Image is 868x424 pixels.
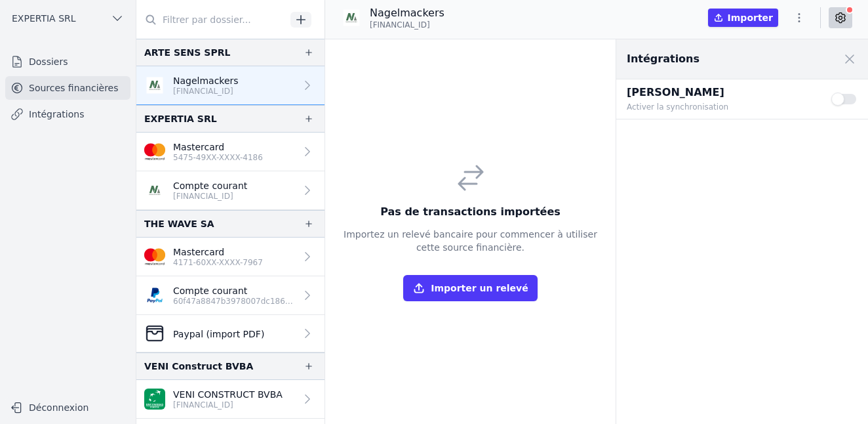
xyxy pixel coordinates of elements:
p: Mastercard [173,245,263,259]
h3: Pas de transactions importées [336,204,605,220]
p: Compte courant [173,284,296,297]
a: Intégrations [5,102,130,126]
p: [PERSON_NAME] [627,85,816,100]
p: Importez un relevé bancaire pour commencer à utiliser cette source financière. [336,228,605,254]
a: Compte courant [FINANCIAL_ID] [136,171,325,210]
button: Importer [708,9,778,27]
a: Mastercard 4171-60XX-XXXX-7967 [136,238,325,276]
p: 60f47a8847b3978007dc186d3da94f86 [173,296,296,307]
div: VENI Construct BVBA [144,358,253,374]
h2: Intégrations [627,51,700,67]
img: NAGELMACKERS_BNAGBEBBXXX.png [341,7,362,28]
div: ARTE SENS SPRL [144,45,230,60]
a: Paypal (import PDF) [136,315,325,352]
button: Déconnexion [5,397,130,418]
span: EXPERTIA SRL [12,12,76,25]
a: Sources financières [5,76,130,100]
p: [FINANCIAL_ID] [173,191,247,201]
button: Importer un relevé [403,275,537,301]
img: PAYPAL_PPLXLULL.png [144,285,165,306]
img: BNP_BE_BUSINESS_GEBABEBB.png [144,389,165,410]
p: [FINANCIAL_ID] [173,400,283,410]
img: imageedit_2_6530439554.png [144,141,165,162]
img: CleanShot-202025-05-26-20at-2016.10.27-402x.png [144,323,165,344]
p: [FINANCIAL_ID] [173,86,239,96]
p: Nagelmackers [370,5,444,21]
p: Activer la synchronisation [627,100,816,114]
a: Mastercard 5475-49XX-XXXX-4186 [136,133,325,171]
span: [FINANCIAL_ID] [370,20,430,30]
div: THE WAVE SA [144,216,214,232]
img: NAGELMACKERS_BNAGBEBBXXX.png [144,180,165,201]
p: VENI CONSTRUCT BVBA [173,388,283,401]
img: imageedit_2_6530439554.png [144,246,165,267]
div: EXPERTIA SRL [144,111,217,127]
p: Compte courant [173,179,247,192]
p: Mastercard [173,140,263,154]
p: Paypal (import PDF) [173,328,264,341]
a: Dossiers [5,50,130,74]
a: VENI CONSTRUCT BVBA [FINANCIAL_ID] [136,380,325,419]
input: Filtrer par dossier... [136,8,286,32]
p: Nagelmackers [173,74,239,87]
img: NAGELMACKERS_BNAGBEBBXXX.png [144,75,165,96]
a: Compte courant 60f47a8847b3978007dc186d3da94f86 [136,276,325,315]
p: 5475-49XX-XXXX-4186 [173,152,263,163]
button: EXPERTIA SRL [5,8,130,29]
p: 4171-60XX-XXXX-7967 [173,257,263,268]
a: Nagelmackers [FINANCIAL_ID] [136,66,325,105]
